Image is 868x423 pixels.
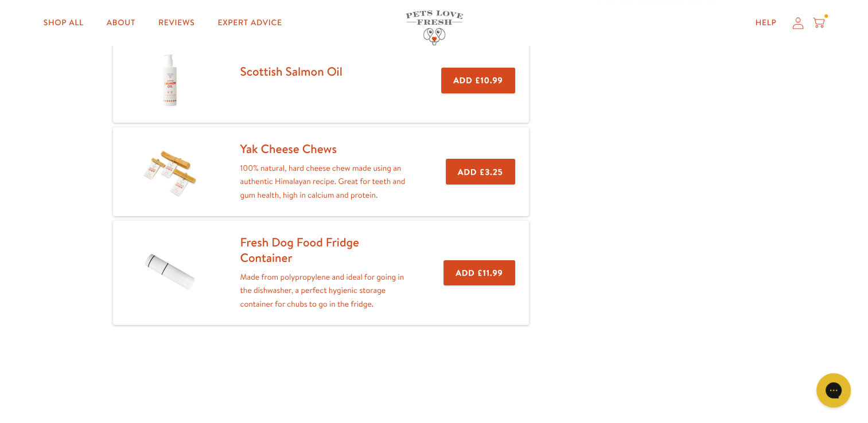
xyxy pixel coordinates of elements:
[446,159,515,185] button: Add £3.25
[149,11,204,34] a: Reviews
[208,11,291,34] a: Expert Advice
[141,245,198,300] img: Fresh Dog Food Fridge Container
[34,11,93,34] a: Shop All
[406,10,463,45] img: Pets Love Fresh
[240,140,337,157] a: Yak Cheese Chews
[443,260,515,286] button: Add £11.99
[141,52,198,109] img: Scottish Salmon Oil
[441,68,515,93] button: Add £10.99
[811,369,857,412] iframe: Gorgias live chat messenger
[240,271,407,311] p: Made from polypropylene and ideal for going in the dishwasher, a perfect hygienic storage contain...
[98,11,145,34] a: About
[240,234,359,266] a: Fresh Dog Food Fridge Container
[141,143,198,201] img: Yak Cheese Chews
[746,11,786,34] a: Help
[240,63,342,80] a: Scottish Salmon Oil
[240,162,409,202] p: 100% natural, hard cheese chew made using an authentic Himalayan recipe. Great for teeth and gum ...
